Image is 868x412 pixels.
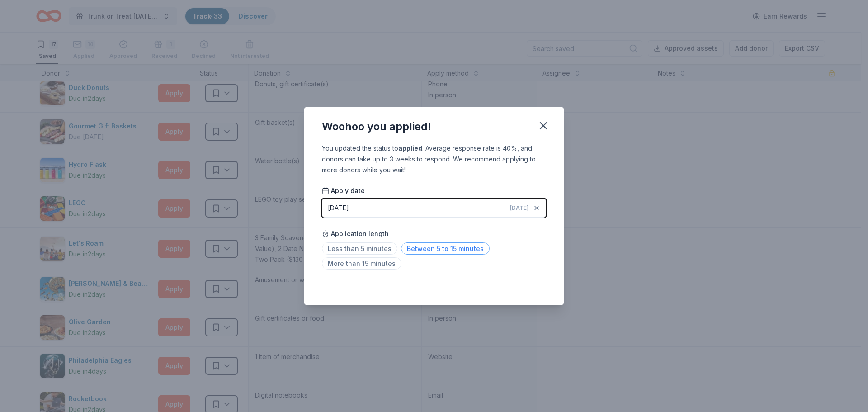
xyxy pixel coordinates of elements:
[322,119,431,134] div: Woohoo you applied!
[398,144,422,152] b: applied
[322,186,365,195] span: Apply date
[328,203,349,213] div: [DATE]
[322,228,389,239] span: Application length
[322,242,397,255] span: Less than 5 minutes
[322,199,546,218] button: [DATE][DATE]
[322,257,401,270] span: More than 15 minutes
[401,242,490,255] span: Between 5 to 15 minutes
[322,143,546,175] div: You updated the status to . Average response rate is 40%, and donors can take up to 3 weeks to re...
[510,204,528,212] span: [DATE]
